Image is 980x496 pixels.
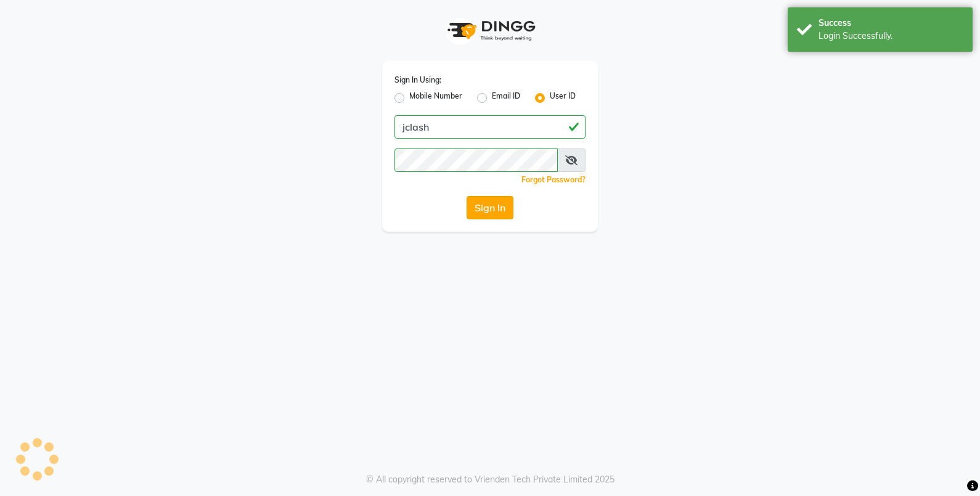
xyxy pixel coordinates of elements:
[521,175,586,184] a: Forgot Password?
[394,148,558,172] input: Username
[819,17,963,30] div: Success
[550,91,576,105] label: User ID
[409,91,462,105] label: Mobile Number
[819,30,963,43] div: Login Successfully.
[492,91,520,105] label: Email ID
[394,75,441,86] label: Sign In Using:
[467,196,513,219] button: Sign In
[441,12,539,49] img: logo1.svg
[394,115,586,139] input: Username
